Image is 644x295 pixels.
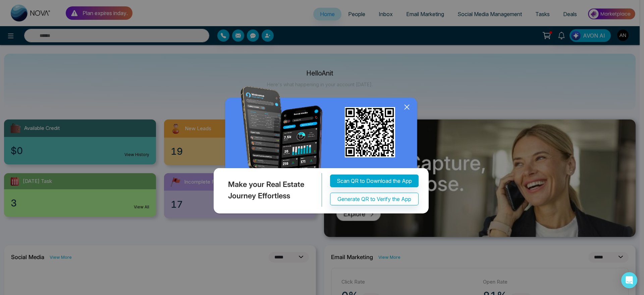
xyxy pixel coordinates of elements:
[212,86,432,217] img: QRModal
[621,272,637,288] div: Open Intercom Messenger
[212,173,322,207] div: Make your Real Estate Journey Effortless
[330,175,419,187] button: Scan QR to Download the App
[330,193,419,205] button: Generate QR to Verify the App
[345,107,395,157] img: qr_for_download_app.png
